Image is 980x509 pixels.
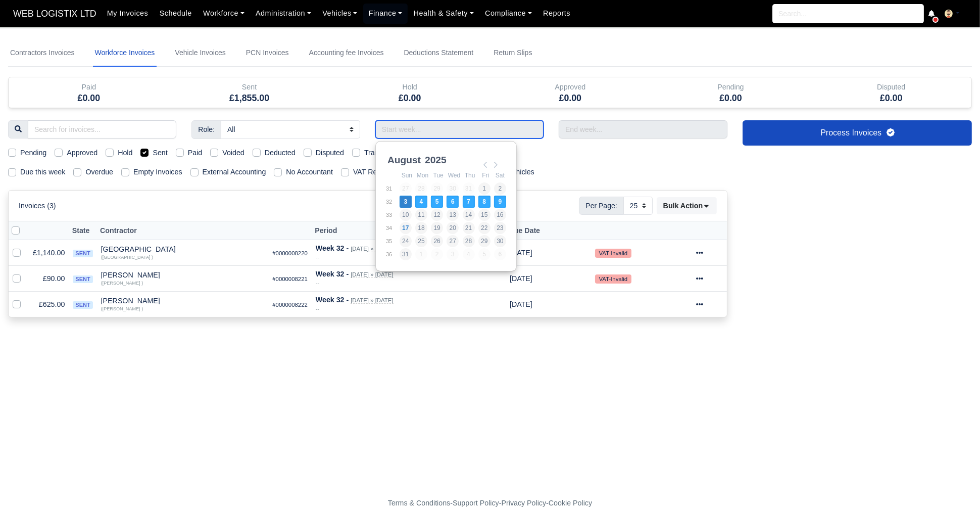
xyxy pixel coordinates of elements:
label: Voided [222,147,244,159]
label: No Accountant [286,166,333,178]
th: Period [312,221,506,240]
button: 17 [400,222,412,234]
h5: £0.00 [818,93,964,104]
div: Disputed [818,81,964,93]
button: 26 [431,235,443,247]
a: Contractors Invoices [8,39,77,67]
button: 25 [415,235,427,247]
span: 5 days from now [510,274,532,283]
button: 10 [400,209,412,221]
td: 36 [385,248,399,261]
button: 3 [400,196,412,208]
a: Support Policy [453,499,499,507]
abbr: Thursday [465,172,475,179]
a: Workforce Invoices [93,39,157,67]
button: 20 [447,222,459,234]
button: 11 [415,209,427,221]
span: sent [73,275,92,283]
small: ([GEOGRAPHIC_DATA] ) [101,255,153,260]
button: 31 [400,248,412,260]
div: Sent [177,81,322,93]
label: External Accounting [203,166,266,178]
div: [PERSON_NAME] [101,297,265,304]
a: Finance [363,4,408,23]
span: WEB LOGISTIX LTD [8,4,102,24]
div: [PERSON_NAME] [101,271,265,279]
button: 6 [447,196,459,208]
a: Administration [250,4,317,23]
button: 24 [400,235,412,247]
label: Deducted [265,147,296,159]
button: 27 [447,235,459,247]
a: Return Slips [492,39,534,67]
div: Pending [658,81,804,93]
div: August [385,153,423,168]
label: Approved [67,147,97,159]
label: Due this week [20,166,65,178]
input: Search... [772,4,924,23]
iframe: Chat Widget [929,460,980,509]
small: VAT-Invalid [595,274,631,284]
a: My Invoices [102,4,154,23]
button: 16 [494,209,506,221]
td: 31 [385,182,399,195]
i: -- [316,306,320,312]
button: 9 [494,196,506,208]
input: Search for invoices... [28,120,176,138]
div: Paid [9,77,169,108]
div: Bulk Action [657,197,717,214]
a: Workforce [198,4,250,23]
button: 4 [415,196,427,208]
label: VAT Registered [353,166,403,178]
div: [GEOGRAPHIC_DATA] [101,246,265,253]
input: Use the arrow keys to pick a date [375,120,544,138]
h5: £0.00 [658,93,804,104]
label: Disputed [316,147,344,159]
a: Schedule [154,4,198,23]
h5: £0.00 [337,93,482,104]
button: 23 [494,222,506,234]
h6: Invoices (3) [19,202,56,210]
button: 15 [478,209,491,221]
td: £90.00 [29,266,69,292]
small: [DATE] » [DATE] [351,271,393,278]
small: #0000008222 [272,302,308,308]
button: 21 [463,222,475,234]
a: Vehicles [317,4,363,23]
button: 28 [463,235,475,247]
i: -- [316,280,320,286]
abbr: Friday [482,172,489,179]
small: [DATE] » [DATE] [351,246,393,252]
small: #0000008220 [272,250,308,256]
a: Accounting fee Invoices [307,39,386,67]
div: Paid [16,81,162,93]
th: Due Date [506,221,591,240]
button: 5 [431,196,443,208]
a: WEB LOGISTIX LTD [8,4,102,24]
label: Overdue [85,166,113,178]
td: £1,140.00 [29,240,69,266]
td: 34 [385,221,399,235]
div: Approved [498,81,643,93]
span: 5 days from now [510,300,532,308]
div: Approved [490,77,651,108]
td: 35 [385,235,399,248]
span: Per Page: [579,197,623,215]
input: End week... [559,120,727,138]
button: 29 [478,235,491,247]
abbr: Monday [417,172,428,179]
label: Hold [118,147,132,159]
a: Privacy Policy [502,499,547,507]
button: 13 [447,209,459,221]
a: Compliance [479,4,537,23]
button: Previous Month [479,159,492,171]
button: 2 [494,182,506,195]
a: Reports [537,4,576,23]
div: Hold [337,81,482,93]
h5: £0.00 [498,93,643,104]
label: Empty Invoices [133,166,182,178]
button: 1 [478,182,491,195]
a: Cookie Policy [549,499,592,507]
